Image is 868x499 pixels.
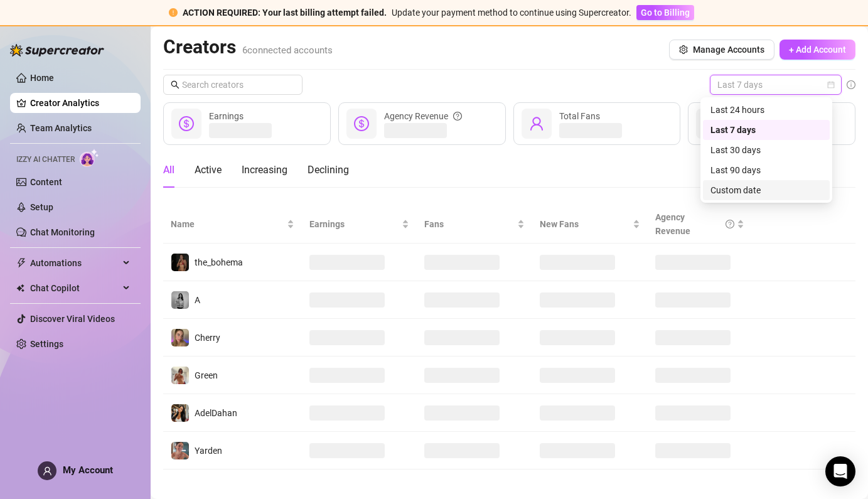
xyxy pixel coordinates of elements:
[171,442,189,459] img: Yarden
[354,116,369,131] span: dollar-circle
[302,205,417,244] th: Earnings
[308,163,349,178] div: Declining
[63,464,113,476] span: My Account
[693,45,764,55] span: Manage Accounts
[195,408,237,418] span: AdelDahan
[789,45,846,55] span: + Add Account
[559,111,600,121] span: Total Fans
[710,103,822,117] div: Last 24 hours
[209,111,244,121] span: Earnings
[195,333,220,343] span: Cherry
[636,5,694,20] button: Go to Billing
[195,295,200,305] span: A
[169,8,178,17] span: exclamation-circle
[242,163,287,178] div: Increasing
[30,93,131,113] a: Creator Analytics
[171,291,189,309] img: A
[30,253,119,273] span: Automations
[679,45,688,54] span: setting
[453,109,462,123] span: question-circle
[703,120,830,140] div: Last 7 days
[171,254,189,271] img: the_bohema
[30,314,115,324] a: Discover Viral Videos
[195,370,218,380] span: Green
[847,80,855,89] span: info-circle
[655,210,734,238] div: Agency Revenue
[726,210,734,238] span: question-circle
[171,367,189,384] img: Green
[171,329,189,346] img: Cherry
[163,205,302,244] th: Name
[540,217,630,231] span: New Fans
[30,339,63,349] a: Settings
[641,8,690,18] span: Go to Billing
[529,116,544,131] span: user
[717,75,834,94] span: Last 7 days
[703,160,830,180] div: Last 90 days
[182,78,285,92] input: Search creators
[16,154,75,166] span: Izzy AI Chatter
[703,140,830,160] div: Last 30 days
[195,257,243,267] span: the_bohema
[163,35,333,59] h2: Creators
[636,8,694,18] a: Go to Billing
[16,284,24,292] img: Chat Copilot
[242,45,333,56] span: 6 connected accounts
[710,123,822,137] div: Last 7 days
[309,217,400,231] span: Earnings
[163,163,174,178] div: All
[392,8,631,18] span: Update your payment method to continue using Supercreator.
[195,163,222,178] div: Active
[30,278,119,298] span: Chat Copilot
[827,81,835,89] span: calendar
[183,8,387,18] strong: ACTION REQUIRED: Your last billing attempt failed.
[43,466,52,476] span: user
[710,183,822,197] div: Custom date
[80,149,99,167] img: AI Chatter
[30,202,53,212] a: Setup
[171,217,284,231] span: Name
[171,80,179,89] span: search
[30,177,62,187] a: Content
[384,109,462,123] div: Agency Revenue
[417,205,532,244] th: Fans
[195,446,222,456] span: Yarden
[424,217,515,231] span: Fans
[710,143,822,157] div: Last 30 days
[30,227,95,237] a: Chat Monitoring
[10,44,104,56] img: logo-BBDzfeDw.svg
[710,163,822,177] div: Last 90 days
[703,180,830,200] div: Custom date
[825,456,855,486] div: Open Intercom Messenger
[703,100,830,120] div: Last 24 hours
[532,205,648,244] th: New Fans
[669,40,774,60] button: Manage Accounts
[780,40,855,60] button: + Add Account
[16,258,26,268] span: thunderbolt
[30,123,92,133] a: Team Analytics
[30,73,54,83] a: Home
[171,404,189,422] img: AdelDahan
[179,116,194,131] span: dollar-circle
